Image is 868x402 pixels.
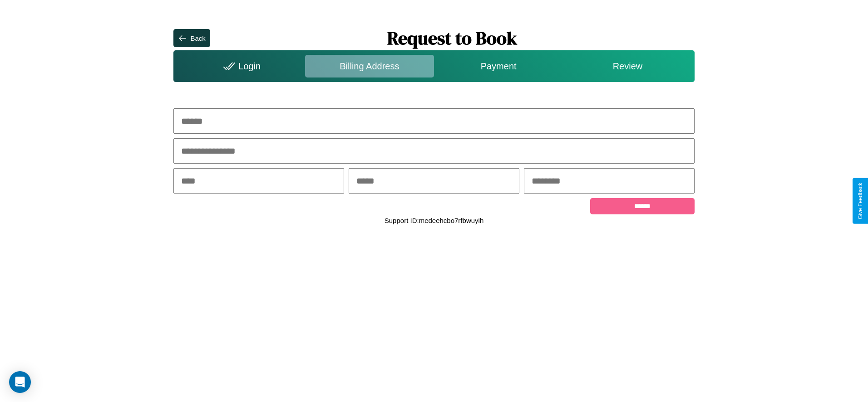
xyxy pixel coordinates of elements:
div: Back [190,34,205,42]
h1: Request to Book [210,26,695,50]
button: Back [173,29,210,47]
div: Login [176,55,305,77]
p: Support ID: medeehcbo7rfbwuyih [385,214,483,227]
div: Open Intercom Messenger [9,371,31,393]
div: Payment [434,55,563,77]
div: Give Feedback [857,183,863,219]
div: Billing Address [305,55,434,77]
div: Review [563,55,692,77]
